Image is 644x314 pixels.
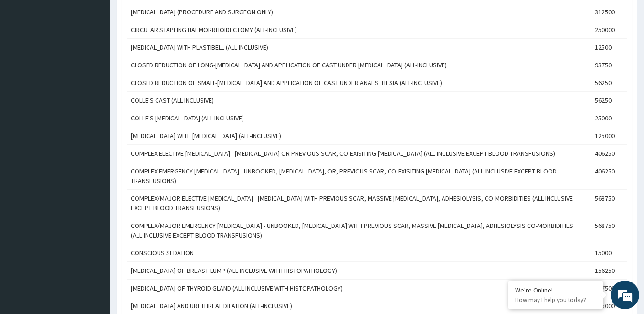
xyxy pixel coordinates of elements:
[50,54,160,66] div: Chat with us now
[127,21,591,39] td: CIRCULAR STAPLING HAEMORRHOIDECTOMY (ALL-INCLUSIVE)
[127,145,591,162] td: COMPLEX ELECTIVE [MEDICAL_DATA] - [MEDICAL_DATA] OR PREVIOUS SCAR, CO-EXISITING [MEDICAL_DATA] (A...
[591,56,627,74] td: 93750
[515,296,596,304] p: How may I help you today?
[127,92,591,109] td: COLLE'S CAST (ALL-INCLUSIVE)
[127,3,591,21] td: [MEDICAL_DATA] (PROCEDURE AND SURGEON ONLY)
[591,244,627,262] td: 15000
[515,286,596,294] div: We're Online!
[127,56,591,74] td: CLOSED REDUCTION OF LONG-[MEDICAL_DATA] AND APPLICATION OF CAST UNDER [MEDICAL_DATA] (ALL-INCLUSIVE)
[591,39,627,56] td: 12500
[591,74,627,92] td: 56250
[127,217,591,244] td: COMPLEX/MAJOR EMERGENCY [MEDICAL_DATA] - UNBOOKED, [MEDICAL_DATA] WITH PREVIOUS SCAR, MASSIVE [ME...
[127,127,591,145] td: [MEDICAL_DATA] WITH [MEDICAL_DATA] (ALL-INCLUSIVE)
[591,190,627,217] td: 568750
[591,162,627,190] td: 406250
[127,262,591,280] td: [MEDICAL_DATA] OF BREAST LUMP (ALL-INCLUSIVE WITH HISTOPATHOLOGY)
[127,74,591,92] td: CLOSED REDUCTION OF SMALL-[MEDICAL_DATA] AND APPLICATION OF CAST UNDER ANAESTHESIA (ALL-INCLUSIVE)
[591,3,627,21] td: 312500
[18,48,39,72] img: d_794563401_company_1708531726252_794563401
[591,217,627,244] td: 568750
[127,39,591,56] td: [MEDICAL_DATA] WITH PLASTIBELL (ALL-INCLUSIVE)
[591,109,627,127] td: 25000
[157,5,179,28] div: Minimize live chat window
[591,92,627,109] td: 56250
[55,95,132,192] span: We're online!
[127,190,591,217] td: COMPLEX/MAJOR ELECTIVE [MEDICAL_DATA] - [MEDICAL_DATA] WITH PREVIOUS SCAR, MASSIVE [MEDICAL_DATA]...
[591,21,627,39] td: 250000
[591,262,627,280] td: 156250
[127,244,591,262] td: CONSCIOUS SEDATION
[127,109,591,127] td: COLLE'S [MEDICAL_DATA] (ALL-INCLUSIVE)
[5,211,182,244] textarea: Type your message and hit 'Enter'
[127,280,591,297] td: [MEDICAL_DATA] OF THYROID GLAND (ALL-INCLUSIVE WITH HISTOPATHOLOGY)
[591,145,627,162] td: 406250
[591,280,627,297] td: 187500
[591,127,627,145] td: 125000
[127,162,591,190] td: COMPLEX EMERGENCY [MEDICAL_DATA] - UNBOOKED, [MEDICAL_DATA], OR, PREVIOUS SCAR, CO-EXISITING [MED...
